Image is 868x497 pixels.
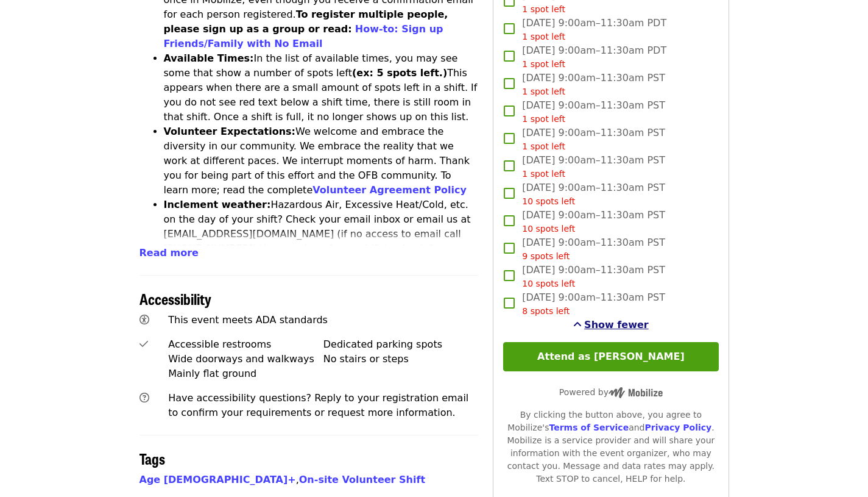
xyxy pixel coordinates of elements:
[522,114,565,124] span: 1 spot left
[522,126,665,153] span: [DATE] 9:00am–11:30am PST
[522,71,665,98] span: [DATE] 9:00am–11:30am PST
[139,338,148,350] i: check icon
[573,318,649,332] button: See more timeslots
[522,16,666,43] span: [DATE] 9:00am–11:30am PDT
[323,337,479,352] div: Dedicated parking spots
[522,43,666,71] span: [DATE] 9:00am–11:30am PDT
[164,52,254,64] strong: Available Times:
[522,153,665,181] span: [DATE] 9:00am–11:30am PST
[522,251,570,261] span: 9 spots left
[139,246,199,260] button: Read more
[164,199,271,210] strong: Inclement weather:
[522,59,565,69] span: 1 spot left
[323,352,479,366] div: No stairs or steps
[549,423,629,432] a: Terms of Service
[522,235,665,263] span: [DATE] 9:00am–11:30am PST
[522,224,575,234] span: 10 spots left
[522,306,570,316] span: 8 spots left
[168,366,323,381] div: Mainly flat ground
[168,352,323,366] div: Wide doorways and walkways
[522,181,665,208] span: [DATE] 9:00am–11:30am PST
[312,184,467,196] a: Volunteer Agreement Policy
[164,124,479,198] li: We welcome and embrace the diversity in our community. We embrace the reality that we work at dif...
[164,198,479,271] li: Hazardous Air, Excessive Heat/Cold, etc. on the day of your shift? Check your email inbox or emai...
[164,9,448,35] strong: To register multiple people, please sign up as a group or read:
[522,169,565,179] span: 1 spot left
[164,51,479,124] li: In the list of available times, you may see some that show a number of spots left This appears wh...
[503,342,718,371] button: Attend as [PERSON_NAME]
[522,263,665,290] span: [DATE] 9:00am–11:30am PST
[503,409,718,485] div: By clicking the button above, you agree to Mobilize's and . Mobilize is a service provider and wi...
[139,392,149,404] i: question-circle icon
[522,290,665,318] span: [DATE] 9:00am–11:30am PST
[139,247,199,259] span: Read more
[168,314,328,326] span: This event meets ADA standards
[139,474,296,485] a: Age [DEMOGRAPHIC_DATA]+
[609,387,663,398] img: Powered by Mobilize
[164,23,443,49] a: How-to: Sign up Friends/Family with No Email
[168,337,323,352] div: Accessible restrooms
[644,423,711,432] a: Privacy Policy
[522,4,565,14] span: 1 spot left
[139,474,299,485] span: ,
[352,67,447,79] strong: (ex: 5 spots left.)
[139,448,165,469] span: Tags
[522,208,665,235] span: [DATE] 9:00am–11:30am PST
[168,392,468,418] span: Have accessibility questions? Reply to your registration email to confirm your requirements or re...
[559,387,663,397] span: Powered by
[522,87,565,96] span: 1 spot left
[139,314,149,326] i: universal-access icon
[584,319,649,331] span: Show fewer
[299,474,425,485] a: On-site Volunteer Shift
[164,126,296,137] strong: Volunteer Expectations:
[139,288,211,309] span: Accessibility
[522,279,575,288] span: 10 spots left
[522,98,665,126] span: [DATE] 9:00am–11:30am PST
[522,141,565,151] span: 1 spot left
[522,196,575,206] span: 10 spots left
[522,32,565,41] span: 1 spot left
